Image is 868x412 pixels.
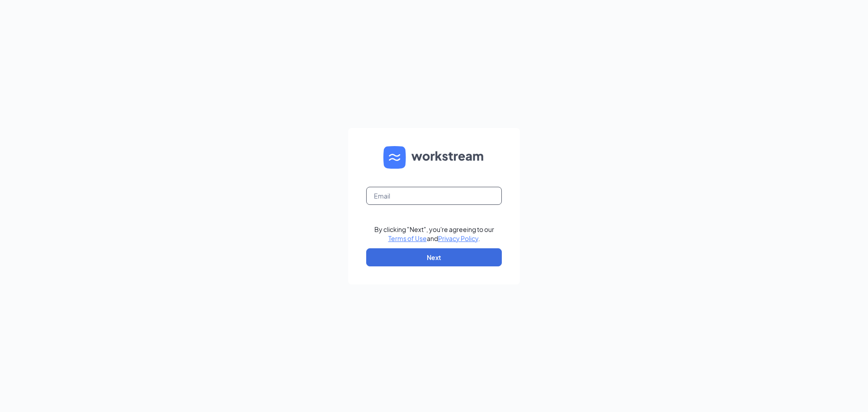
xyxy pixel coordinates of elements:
[388,234,427,242] a: Terms of Use
[366,187,502,205] input: Email
[438,234,478,242] a: Privacy Policy
[366,248,502,266] button: Next
[383,146,485,169] img: WS logo and Workstream text
[374,225,494,243] div: By clicking "Next", you're agreeing to our and .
